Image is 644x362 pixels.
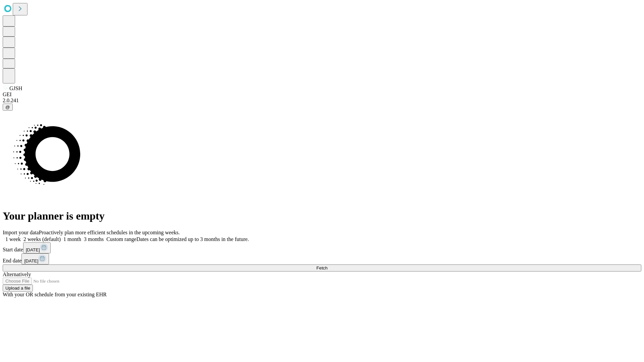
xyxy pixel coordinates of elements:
span: 2 weeks (default) [23,236,61,242]
span: @ [5,105,10,110]
span: Custom range [106,236,136,242]
span: [DATE] [26,247,40,252]
div: 2.0.241 [3,98,641,104]
span: 1 week [5,236,21,242]
span: Fetch [316,265,327,270]
div: End date [3,253,641,264]
button: Upload a file [3,285,33,292]
div: Start date [3,242,641,253]
span: Dates can be optimized up to 3 months in the future. [137,236,249,242]
h1: Your planner is empty [3,210,641,222]
span: Proactively plan more efficient schedules in the upcoming weeks. [39,230,180,235]
span: Alternatively [3,271,31,277]
span: 1 month [63,236,81,242]
button: @ [3,104,13,111]
button: [DATE] [23,242,51,253]
span: GJSH [9,85,22,91]
span: With your OR schedule from your existing EHR [3,292,107,297]
div: GEI [3,92,641,98]
span: [DATE] [24,258,38,263]
button: Fetch [3,264,641,271]
button: [DATE] [21,253,49,264]
span: Import your data [3,230,39,235]
span: 3 months [84,236,104,242]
